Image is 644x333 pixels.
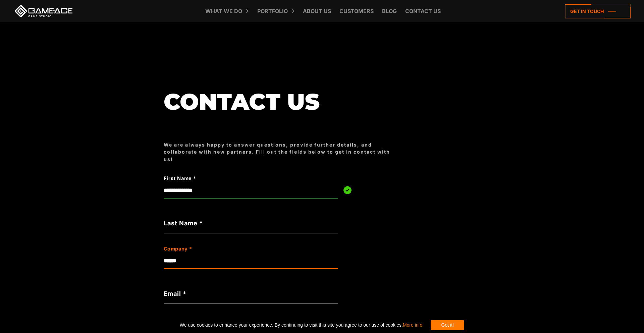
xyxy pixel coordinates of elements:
[164,141,398,163] div: We are always happy to answer questions, provide further details, and collaborate with new partne...
[164,175,303,182] label: First Name *
[164,289,338,298] label: Email *
[164,90,398,114] h1: Contact us
[180,320,422,330] span: We use cookies to enhance your experience. By continuing to visit this site you agree to our use ...
[403,322,422,328] a: More info
[164,219,338,228] label: Last Name *
[565,4,631,18] a: Get in touch
[164,316,303,323] label: Phone
[164,245,303,253] label: Company *
[431,320,464,330] div: Got it!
